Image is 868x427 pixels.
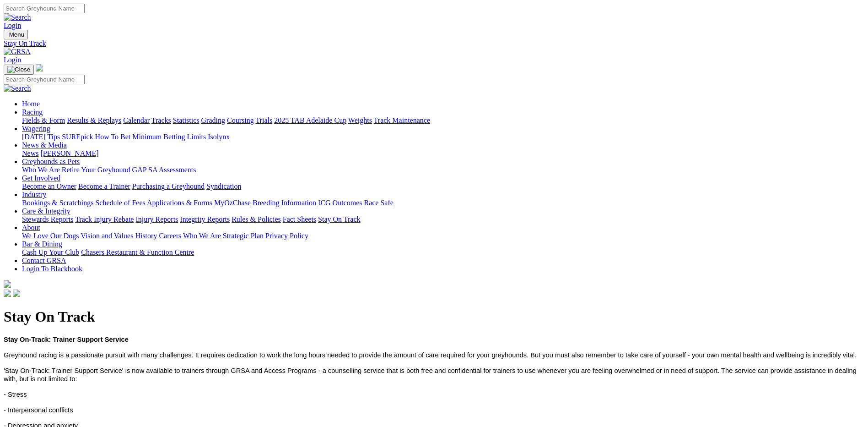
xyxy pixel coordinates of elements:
[232,215,281,223] a: Rules & Policies
[22,166,60,174] a: Who We Are
[22,158,80,165] a: Greyhounds as Pets
[201,116,225,124] a: Grading
[227,116,254,124] a: Coursing
[22,116,65,124] a: Fields & Form
[62,133,93,141] a: SUREpick
[147,199,212,207] a: Applications & Forms
[13,290,20,297] img: twitter.svg
[4,84,31,93] img: Search
[22,257,66,264] a: Contact GRSA
[214,199,251,207] a: MyOzChase
[95,199,145,207] a: Schedule of Fees
[265,232,308,240] a: Privacy Policy
[22,240,62,248] a: Bar & Dining
[81,248,194,256] a: Chasers Restaurant & Function Centre
[22,248,864,257] div: Bar & Dining
[22,182,76,190] a: Become an Owner
[4,308,864,325] h1: Stay On Track
[4,391,27,398] span: - Stress
[274,116,346,124] a: 2025 TAB Adelaide Cup
[22,191,46,198] a: Industry
[22,141,67,149] a: News & Media
[22,108,43,116] a: Racing
[253,199,316,207] a: Breeding Information
[180,215,230,223] a: Integrity Reports
[7,66,30,73] img: Close
[4,22,21,29] a: Login
[135,232,157,240] a: History
[123,116,150,124] a: Calendar
[223,232,264,240] a: Strategic Plan
[132,133,206,141] a: Minimum Betting Limits
[283,215,316,223] a: Fact Sheets
[95,133,131,141] a: How To Bet
[22,174,60,182] a: Get Involved
[22,182,864,191] div: Get Involved
[22,199,864,207] div: Industry
[22,149,864,158] div: News & Media
[36,64,43,71] img: logo-grsa-white.png
[81,232,133,240] a: Vision and Values
[4,290,11,297] img: facebook.svg
[22,166,864,174] div: Greyhounds as Pets
[4,39,864,48] a: Stay On Track
[22,232,79,240] a: We Love Our Dogs
[22,232,864,240] div: About
[255,116,272,124] a: Trials
[374,116,430,124] a: Track Maintenance
[22,100,40,108] a: Home
[318,199,362,207] a: ICG Outcomes
[4,65,34,75] button: Toggle navigation
[22,133,60,141] a: [DATE] Tips
[4,336,129,343] b: Stay On-Track: Trainer Support Service
[4,13,31,22] img: Search
[183,232,221,240] a: Who We Are
[22,265,82,273] a: Login To Blackbook
[4,30,28,39] button: Toggle navigation
[135,215,178,223] a: Injury Reports
[22,116,864,125] div: Racing
[22,133,864,141] div: Wagering
[364,199,393,207] a: Race Safe
[78,182,130,190] a: Become a Trainer
[151,116,171,124] a: Tracks
[4,75,85,84] input: Search
[75,215,134,223] a: Track Injury Rebate
[132,182,205,190] a: Purchasing a Greyhound
[318,215,360,223] a: Stay On Track
[4,4,85,13] input: Search
[67,116,121,124] a: Results & Replays
[40,149,98,157] a: [PERSON_NAME]
[62,166,130,174] a: Retire Your Greyhound
[4,367,857,383] span: 'Stay On-Track: Trainer Support Service' is now available to trainers through GRSA and Access Pro...
[22,207,70,215] a: Care & Integrity
[4,406,73,414] span: - Interpersonal conflicts
[4,48,31,56] img: GRSA
[22,215,864,224] div: Care & Integrity
[4,56,21,64] a: Login
[4,280,11,288] img: logo-grsa-white.png
[22,125,50,132] a: Wagering
[348,116,372,124] a: Weights
[132,166,196,174] a: GAP SA Assessments
[22,199,93,207] a: Bookings & Scratchings
[4,351,857,359] span: Greyhound racing is a passionate pursuit with many challenges. It requires dedication to work the...
[22,248,79,256] a: Cash Up Your Club
[173,116,199,124] a: Statistics
[22,215,73,223] a: Stewards Reports
[206,182,241,190] a: Syndication
[22,149,38,157] a: News
[22,224,40,231] a: About
[159,232,181,240] a: Careers
[208,133,230,141] a: Isolynx
[9,31,24,38] span: Menu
